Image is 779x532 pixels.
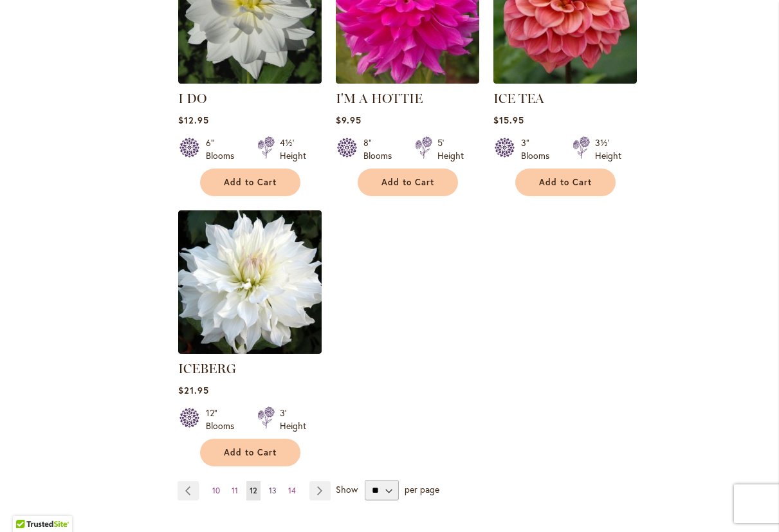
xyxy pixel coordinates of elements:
a: 10 [209,481,223,500]
a: 14 [285,481,299,500]
span: 12 [250,486,257,495]
div: 3' Height [280,407,306,432]
div: 4½' Height [280,136,306,162]
div: 8" Blooms [363,136,399,162]
div: 12" Blooms [206,407,242,432]
a: 13 [266,481,280,500]
div: 6" Blooms [206,136,242,162]
div: 5' Height [437,136,464,162]
span: 13 [269,486,277,495]
span: $15.95 [493,114,524,126]
button: Add to Cart [200,169,300,196]
img: ICEBERG [178,210,322,354]
a: I DO [178,91,206,106]
span: 14 [288,486,296,495]
a: I'm A Hottie [336,74,479,86]
span: $21.95 [178,384,209,396]
a: ICEBERG [178,361,236,376]
a: I DO [178,74,322,86]
div: 3½' Height [595,136,621,162]
span: $12.95 [178,114,209,126]
a: I'M A HOTTIE [336,91,423,106]
span: Add to Cart [539,177,592,188]
span: 10 [212,486,220,495]
button: Add to Cart [515,169,616,196]
span: Show [336,483,358,495]
span: $9.95 [336,114,362,126]
a: ICEBERG [178,344,322,356]
div: 3" Blooms [521,136,557,162]
span: 11 [232,486,238,495]
span: per page [405,483,439,495]
a: ICE TEA [493,74,637,86]
span: Add to Cart [224,447,277,458]
a: ICE TEA [493,91,544,106]
button: Add to Cart [200,439,300,466]
span: Add to Cart [224,177,277,188]
span: Add to Cart [381,177,434,188]
iframe: Launch Accessibility Center [10,486,46,522]
a: 11 [228,481,241,500]
button: Add to Cart [358,169,458,196]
